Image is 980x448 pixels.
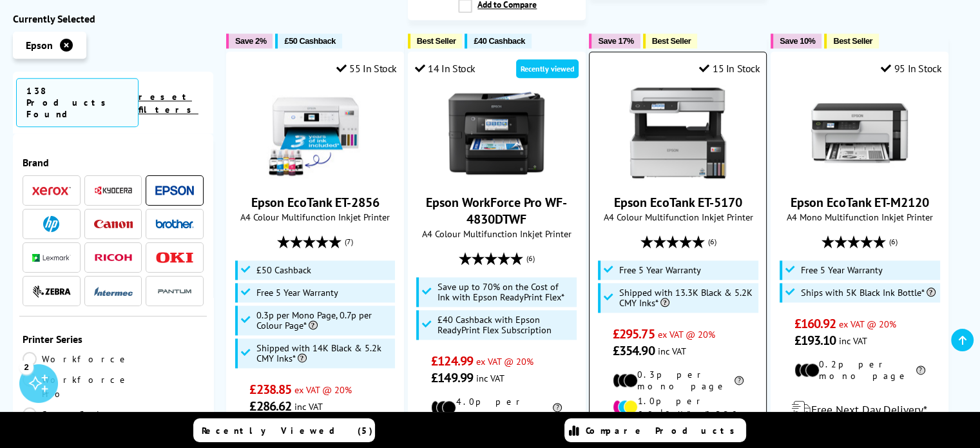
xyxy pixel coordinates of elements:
[431,369,473,386] span: £149.99
[155,250,194,266] a: OKI
[23,353,130,367] a: Workforce
[658,345,686,357] span: inc VAT
[32,255,71,262] img: Lexmark
[23,373,130,402] a: Workforce Pro
[431,396,562,419] li: 4.0p per mono page
[155,217,194,233] a: Brother
[476,372,504,384] span: inc VAT
[586,425,742,436] span: Compare Products
[629,171,726,184] a: Epson EcoTank ET-5170
[613,326,655,342] span: £295.75
[16,79,139,128] span: 138 Products Found
[155,284,194,300] img: Pantum
[437,282,573,302] span: Save up to 70% on the Cost of Ink with Epson ReadyPrint Flex*
[249,398,291,414] span: £286.62
[32,250,71,266] a: Lexmark
[155,284,194,300] a: Pantum
[155,220,194,229] img: Brother
[598,36,633,46] span: Save 17%
[284,36,335,46] span: £50 Cashback
[431,353,473,369] span: £124.99
[256,343,392,364] span: Shipped with 14K Black & 5.2k CMY Inks*
[839,318,896,330] span: ex VAT @ 20%
[889,229,898,254] span: (6)
[26,39,53,52] span: Epson
[613,342,655,359] span: £354.90
[881,62,941,75] div: 95 In Stock
[32,183,71,199] a: Xerox
[23,333,204,346] span: Printer Series
[824,34,879,48] button: Best Seller
[155,183,194,199] a: Epson
[643,34,698,48] button: Best Seller
[564,418,746,442] a: Compare Products
[251,194,380,211] a: Epson EcoTank ET-2856
[94,220,133,229] img: Canon
[256,287,338,298] span: Free 5 Year Warranty
[202,425,373,436] span: Recently Viewed (5)
[294,400,323,413] span: inc VAT
[652,36,691,46] span: Best Seller
[811,84,908,181] img: Epson EcoTank ET-M2120
[794,315,836,332] span: £160.92
[476,355,533,367] span: ex VAT @ 20%
[794,358,925,382] li: 0.2p per mono page
[707,229,716,254] span: (6)
[193,418,375,442] a: Recently Viewed (5)
[833,36,872,46] span: Best Seller
[629,84,726,181] img: Epson EcoTank ET-5170
[474,36,524,46] span: £40 Cashback
[256,265,311,275] span: £50 Cashback
[465,34,531,48] button: £40 Cashback
[613,369,744,392] li: 0.3p per mono page
[415,228,579,240] span: A4 Colour Multifunction Inkjet Printer
[589,34,640,48] button: Save 17%
[839,335,867,347] span: inc VAT
[23,408,123,422] a: SureColor
[267,171,363,184] a: Epson EcoTank ET-2856
[94,217,133,233] a: Canon
[294,384,352,396] span: ex VAT @ 20%
[778,211,941,223] span: A4 Mono Multifunction Inkjet Printer
[516,59,579,78] div: Recently viewed
[801,287,936,298] span: Ships with 5K Black Ink Bottle*
[94,183,133,199] a: Kyocera
[155,253,194,264] img: OKI
[619,287,755,308] span: Shipped with 13.3K Black & 5.2K CMY Inks*
[699,62,760,75] div: 15 In Stock
[43,217,59,233] img: HP
[233,211,397,223] span: A4 Colour Multifunction Inkjet Printer
[417,36,456,46] span: Best Seller
[658,328,715,340] span: ex VAT @ 20%
[94,250,133,266] a: Ricoh
[778,391,941,427] div: modal_delivery
[791,194,929,211] a: Epson EcoTank ET-M2120
[801,265,883,275] span: Free 5 Year Warranty
[275,34,341,48] button: £50 Cashback
[32,286,71,298] img: Zebra
[32,217,71,233] a: HP
[94,255,133,262] img: Ricoh
[256,310,392,331] span: 0.3p per Mono Page, 0.7p per Colour Page*
[94,284,133,300] a: Intermec
[780,36,815,46] span: Save 10%
[155,186,194,196] img: Epson
[526,246,535,271] span: (6)
[249,381,291,398] span: £238.85
[448,171,545,184] a: Epson WorkForce Pro WF-4830DTWF
[614,194,742,211] a: Epson EcoTank ET-5170
[94,186,133,196] img: Kyocera
[23,157,204,170] span: Brand
[94,287,133,297] img: Intermec
[415,62,476,75] div: 14 In Stock
[811,171,908,184] a: Epson EcoTank ET-M2120
[226,34,273,48] button: Save 2%
[336,62,397,75] div: 55 In Stock
[619,265,701,275] span: Free 5 Year Warranty
[794,332,836,349] span: £193.10
[408,34,463,48] button: Best Seller
[426,194,567,228] a: Epson WorkForce Pro WF-4830DTWF
[32,284,71,300] a: Zebra
[596,211,760,223] span: A4 Colour Multifunction Inkjet Printer
[139,92,198,116] a: reset filters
